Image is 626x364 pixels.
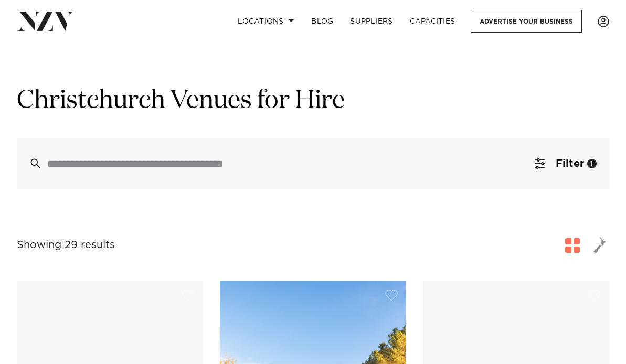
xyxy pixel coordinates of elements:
[587,159,597,168] div: 1
[522,138,609,189] button: Filter1
[303,10,342,33] a: BLOG
[17,84,609,117] h1: Christchurch Venues for Hire
[342,10,401,33] a: SUPPLIERS
[401,10,464,33] a: Capacities
[471,10,582,33] a: Advertise your business
[17,237,115,253] div: Showing 29 results
[229,10,303,33] a: Locations
[556,158,584,169] span: Filter
[17,12,74,30] img: nzv-logo.png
